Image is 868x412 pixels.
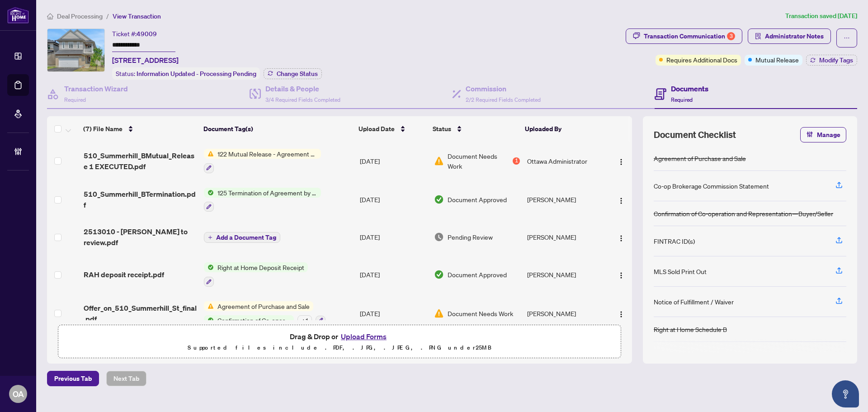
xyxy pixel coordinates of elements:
td: [DATE] [356,142,431,180]
img: Status Icon [204,301,214,311]
button: Status IconRight at Home Deposit Receipt [204,262,308,287]
span: 2513010 - [PERSON_NAME] to review.pdf [84,226,197,248]
span: Required [671,96,693,103]
span: 510_Summerhill_BMutual_Release 1 EXECUTED.pdf [84,150,197,172]
span: [STREET_ADDRESS] [112,55,179,66]
button: Previous Tab [47,371,99,386]
div: Ticket #: [112,28,157,39]
h4: Transaction Wizard [64,83,128,94]
span: plus [208,235,212,240]
span: Document Approved [448,270,507,279]
td: [DATE] [356,180,431,219]
span: 49009 [137,30,157,38]
span: Upload Date [359,124,395,134]
span: Document Approved [448,194,507,204]
div: MLS Sold Print Out [654,266,707,276]
button: Logo [614,267,628,282]
span: Offer_on_510_Summerhill_St_final.pdf [84,303,197,324]
span: RAH deposit receipt.pdf [84,269,164,280]
td: Ottawa Administrator [524,142,606,180]
th: (7) File Name [80,116,199,142]
span: Drag & Drop or [290,331,389,342]
img: Logo [618,311,625,318]
div: Right at Home Schedule B [654,324,727,334]
th: Upload Date [355,116,429,142]
span: 2/2 Required Fields Completed [466,96,541,103]
th: Document Tag(s) [200,116,355,142]
button: Manage [800,127,846,142]
span: home [47,13,53,19]
span: OA [13,388,24,400]
span: Add a Document Tag [216,234,276,241]
button: Transaction Communication3 [626,28,742,44]
img: Status Icon [204,188,214,198]
th: Status [429,116,522,142]
button: Logo [614,230,628,244]
td: [DATE] [356,219,431,255]
span: solution [755,33,761,39]
button: Modify Tags [806,55,857,66]
span: Previous Tab [54,371,92,386]
button: Next Tab [106,371,146,386]
img: IMG-X12330710_1.jpg [47,29,104,71]
span: Document Needs Work [448,151,511,171]
span: 122 Mutual Release - Agreement of Purchase and Sale [214,149,321,159]
h4: Documents [671,83,708,94]
div: + 1 [297,315,312,325]
img: Logo [618,272,625,279]
img: Document Status [434,194,444,204]
button: Status Icon122 Mutual Release - Agreement of Purchase and Sale [204,149,321,173]
span: Status [433,124,451,134]
img: Logo [618,197,625,204]
td: [PERSON_NAME] [524,255,606,294]
span: 510_Summerhill_BTermination.pdf [84,189,197,210]
button: Open asap [832,380,859,407]
img: Status Icon [204,262,214,272]
h4: Details & People [265,83,340,94]
h4: Commission [466,83,541,94]
span: Mutual Release [755,55,799,65]
img: logo [7,7,29,24]
button: Add a Document Tag [204,231,280,243]
img: Document Status [434,156,444,166]
button: Upload Forms [338,331,389,342]
div: Confirmation of Co-operation and Representation—Buyer/Seller [654,208,833,218]
li: / [106,11,109,21]
span: Requires Additional Docs [666,55,737,65]
span: View Transaction [113,12,161,20]
span: Modify Tags [819,57,853,63]
span: Pending Review [448,232,493,242]
span: Manage [817,128,840,142]
div: FINTRAC ID(s) [654,236,695,246]
span: Right at Home Deposit Receipt [214,262,308,272]
img: Status Icon [204,149,214,159]
article: Transaction saved [DATE] [785,11,857,21]
span: Information Updated - Processing Pending [137,70,256,78]
img: Document Status [434,308,444,318]
span: ellipsis [844,35,850,41]
div: Notice of Fulfillment / Waiver [654,297,734,307]
td: [PERSON_NAME] [524,180,606,219]
td: [PERSON_NAME] [524,294,606,333]
span: Confirmation of Co-operation and Representation—Buyer/Seller [214,315,294,325]
span: Drag & Drop orUpload FormsSupported files include .PDF, .JPG, .JPEG, .PNG under25MB [58,325,621,359]
button: Logo [614,192,628,207]
span: Deal Processing [57,12,103,20]
img: Document Status [434,270,444,279]
th: Uploaded By [521,116,603,142]
button: Status IconAgreement of Purchase and SaleStatus IconConfirmation of Co-operation and Representati... [204,301,325,326]
img: Document Status [434,232,444,242]
td: [PERSON_NAME] [524,219,606,255]
img: Logo [618,158,625,166]
div: Status: [112,67,260,80]
span: Document Checklist [654,128,736,141]
span: (7) File Name [83,124,123,134]
div: Transaction Communication [644,29,735,43]
button: Logo [614,154,628,168]
div: Agreement of Purchase and Sale [654,153,746,163]
span: Administrator Notes [765,29,824,43]
button: Administrator Notes [748,28,831,44]
span: Required [64,96,86,103]
button: Status Icon125 Termination of Agreement by Buyer - Agreement of Purchase and Sale [204,188,321,212]
img: Status Icon [204,315,214,325]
